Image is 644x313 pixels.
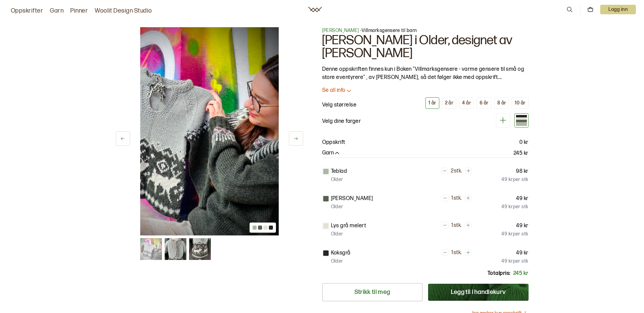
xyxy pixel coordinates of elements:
p: 98 kr [516,167,528,176]
h1: [PERSON_NAME] i Older, designet av [PERSON_NAME] [322,34,529,60]
a: Oppskrifter [11,6,43,16]
p: - Villmarksgensere til barn [322,27,529,34]
p: 245 kr [513,269,529,278]
p: Denne oppskriften finnes kun i Boken "Villmarksgensere - varme gensere til små og store eventyrer... [322,65,529,82]
p: Logg inn [600,5,636,14]
p: Velg størrelse [322,101,357,109]
button: 8 år [494,97,509,109]
img: Bilde av oppskrift [140,27,279,235]
p: Older [331,176,343,183]
div: 10 år [515,100,525,106]
button: Garn [322,150,341,157]
p: 2 stk. [451,168,462,175]
div: 6 år [480,100,489,106]
button: Se all info [322,87,529,94]
p: 245 kr [514,149,529,158]
button: 6 år [477,97,492,109]
button: User dropdown [600,5,636,14]
div: 4 år [462,100,471,106]
p: 49 kr [516,195,528,203]
p: 49 kr [516,249,528,257]
p: Older [331,203,343,210]
button: 10 år [512,97,528,109]
div: Teblad [514,113,529,128]
p: Oppskrift [322,138,345,147]
p: 1 stk. [451,195,462,202]
div: 2 år [445,100,454,106]
a: Pinner [70,6,88,16]
p: Se all info [322,87,346,94]
p: 0 kr [519,138,529,147]
p: 49 kr per stk [501,258,528,265]
p: 1 stk. [451,222,462,229]
p: 49 kr per stk [501,203,528,210]
p: 49 kr per stk [501,231,528,237]
p: [PERSON_NAME] [331,195,373,203]
p: 49 kr [516,222,528,230]
div: 8 år [497,100,506,106]
p: Lys grå melert [331,222,366,230]
p: Older [331,231,343,237]
p: Older [331,258,343,265]
button: Legg til i handlekurv [428,284,529,301]
p: Koksgrå [331,249,351,257]
p: Teblad [331,167,347,176]
p: 1 stk. [451,249,462,257]
p: 49 kr per stk [501,176,528,183]
button: 1 år [425,97,439,109]
a: Strikk til meg [322,283,423,301]
button: 2 år [442,97,457,109]
a: [PERSON_NAME] [322,28,359,33]
a: Woolit Design Studio [95,6,152,16]
div: 1 år [428,100,436,106]
p: Totalpris: [487,269,511,278]
p: Velg dine farger [322,117,361,126]
button: 4 år [459,97,474,109]
a: Garn [50,6,63,16]
a: Woolit [308,7,322,12]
